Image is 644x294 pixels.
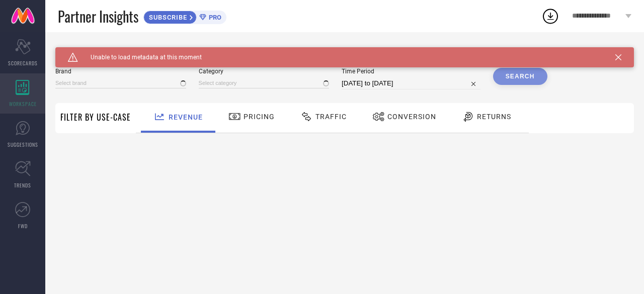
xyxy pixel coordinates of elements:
[9,100,37,108] span: WORKSPACE
[143,8,226,24] a: SUBSCRIBEPRO
[206,14,221,21] span: PRO
[78,54,202,61] span: Unable to load metadata at this moment
[169,113,203,121] span: Revenue
[144,14,190,21] span: SUBSCRIBE
[342,68,480,75] span: Time Period
[387,113,436,121] span: Conversion
[8,141,38,148] span: SUGGESTIONS
[60,111,131,123] span: Filter By Use-Case
[199,78,330,88] input: Select category
[199,68,330,75] span: Category
[477,113,511,121] span: Returns
[342,77,480,89] input: Select time period
[14,181,31,189] span: TRENDS
[55,68,186,75] span: Brand
[58,6,138,27] span: Partner Insights
[541,7,559,25] div: Open download list
[55,78,186,88] input: Select brand
[244,113,275,121] span: Pricing
[18,222,28,230] span: FWD
[315,113,347,121] span: Traffic
[55,47,125,55] span: SYSTEM WORKSPACE
[8,59,38,67] span: SCORECARDS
